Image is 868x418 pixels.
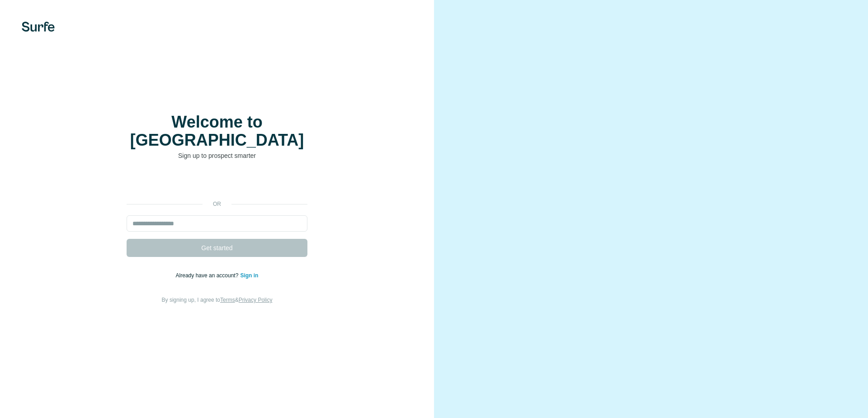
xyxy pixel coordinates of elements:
[127,151,307,160] p: Sign up to prospect smarter
[240,272,258,279] a: Sign in
[176,272,241,279] span: Already have an account?
[239,297,273,303] a: Privacy Policy
[162,297,273,303] span: By signing up, I agree to &
[127,113,307,149] h1: Welcome to [GEOGRAPHIC_DATA]
[220,297,235,303] a: Terms
[122,174,312,194] iframe: Sign in with Google Button
[203,200,231,208] p: or
[22,22,55,32] img: Surfe's logo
